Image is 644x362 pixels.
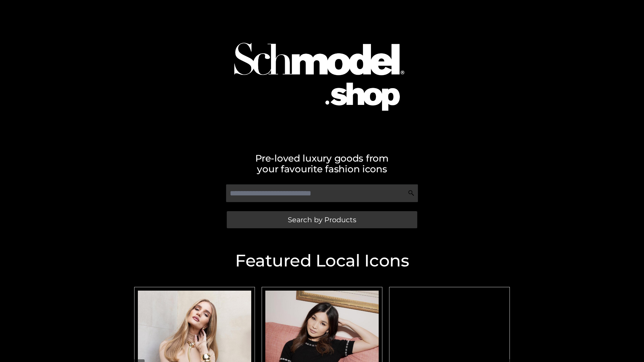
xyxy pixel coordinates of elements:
[131,252,513,269] h2: Featured Local Icons​
[227,211,417,228] a: Search by Products
[288,216,356,223] span: Search by Products
[408,190,415,196] img: Search Icon
[131,153,513,174] h2: Pre-loved luxury goods from your favourite fashion icons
